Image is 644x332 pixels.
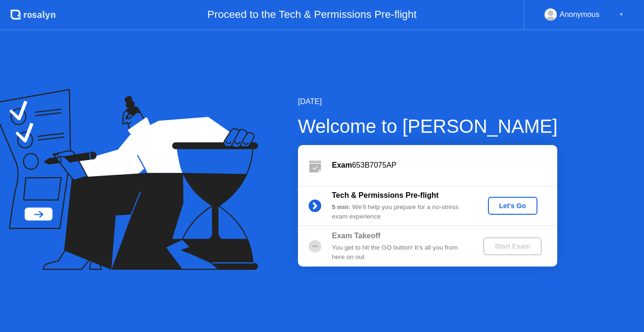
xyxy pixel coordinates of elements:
[298,112,558,140] div: Welcome to [PERSON_NAME]
[560,8,600,21] div: Anonymous
[487,243,537,250] div: Start Exam
[332,161,352,169] b: Exam
[619,8,624,21] div: ▼
[332,203,349,211] b: 5 min
[332,202,468,222] div: : We’ll help you prepare for a no-stress exam experience
[492,202,534,210] div: Let's Go
[483,237,541,255] button: Start Exam
[298,96,558,107] div: [DATE]
[488,197,537,215] button: Let's Go
[332,191,438,199] b: Tech & Permissions Pre-flight
[332,243,468,262] div: You get to hit the GO button! It’s all you from here on out
[332,160,557,171] div: 653B7075AP
[332,232,380,240] b: Exam Takeoff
